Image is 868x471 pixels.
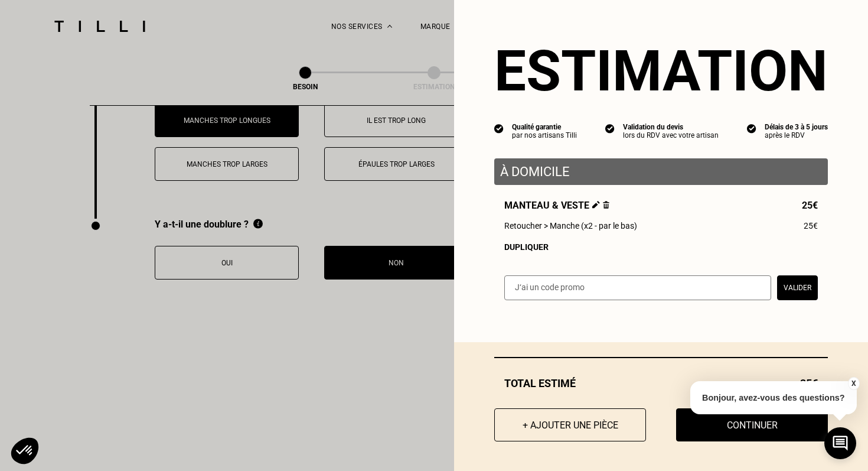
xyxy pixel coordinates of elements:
span: Retoucher > Manche (x2 - par le bas) [504,221,637,230]
span: 25€ [804,221,818,230]
div: Qualité garantie [512,123,577,131]
input: J‘ai un code promo [504,275,771,300]
img: icon list info [747,123,756,134]
div: Délais de 3 à 5 jours [765,123,828,131]
button: Continuer [676,408,828,441]
img: Supprimer [603,201,609,209]
div: par nos artisans Tilli [512,131,577,139]
div: Dupliquer [504,242,818,252]
div: Total estimé [494,377,828,389]
p: À domicile [500,164,822,179]
div: Validation du devis [623,123,719,131]
section: Estimation [494,38,828,104]
button: Valider [777,275,818,300]
img: icon list info [494,123,504,134]
img: Éditer [592,201,600,209]
img: icon list info [605,123,615,134]
span: Manteau & veste [504,200,609,211]
span: 25€ [802,200,818,211]
p: Bonjour, avez-vous des questions? [690,381,857,414]
button: X [847,377,859,390]
div: lors du RDV avec votre artisan [623,131,719,139]
button: + Ajouter une pièce [494,408,646,441]
div: après le RDV [765,131,828,139]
